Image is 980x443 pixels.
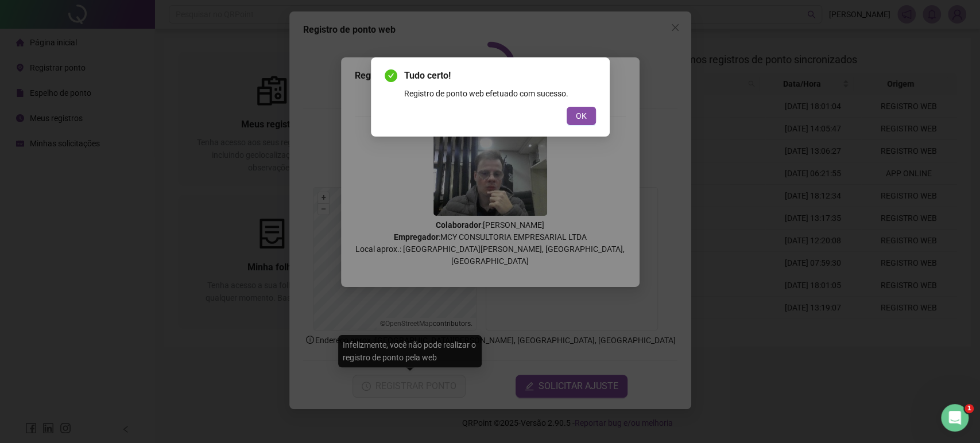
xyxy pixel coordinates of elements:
[576,110,587,122] span: OK
[941,404,969,432] iframe: Intercom live chat
[404,69,596,83] span: Tudo certo!
[567,107,596,125] button: OK
[404,87,596,100] div: Registro de ponto web efetuado com sucesso.
[385,69,397,82] span: check-circle
[964,404,974,413] span: 1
